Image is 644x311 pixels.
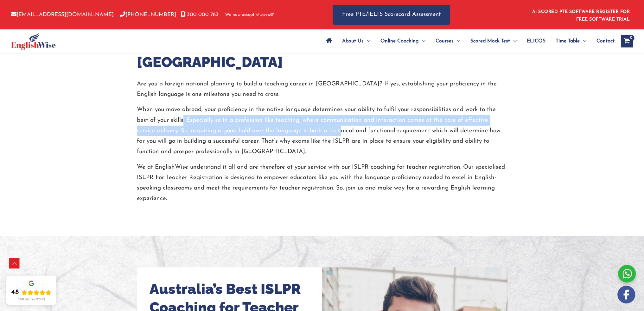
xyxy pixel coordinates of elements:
[551,30,591,52] a: Time TableMenu Toggle
[120,12,176,17] a: [PHONE_NUMBER]
[11,289,51,296] div: Rating: 4.8 out of 5
[617,286,635,303] img: white-facebook.png
[225,12,254,18] span: We now accept
[591,30,615,52] a: Contact
[380,30,419,52] span: Online Coaching
[364,30,370,52] span: Menu Toggle
[527,30,545,52] span: ELICOS
[256,13,274,16] img: Afterpay-Logo
[528,4,633,25] aside: Header Widget 1
[436,30,454,52] span: Courses
[137,162,507,204] p: We at EnglishWise understand it all and are therefore at your service with our ISLPR coaching for...
[596,30,615,52] span: Contact
[342,30,364,52] span: About Us
[333,5,450,25] a: Free PTE/IELTS Scorecard Assessment
[621,35,633,47] a: View Shopping Cart, empty
[522,30,551,52] a: ELICOS
[137,35,503,72] h2: Mastering ISLPR For Teacher Registration in [GEOGRAPHIC_DATA]
[375,30,430,52] a: Online CoachingMenu Toggle
[11,33,56,50] img: cropped-ew-logo
[18,297,45,301] div: Read our 723 reviews
[137,79,503,100] p: Are you a foreign national planning to build a teaching career in [GEOGRAPHIC_DATA]? If yes, esta...
[556,30,580,52] span: Time Table
[11,289,19,296] div: 4.8
[137,104,507,157] p: When you move abroad, your proficiency in the native language determines your ability to fulfil y...
[532,9,630,22] a: AI SCORED PTE SOFTWARE REGISTER FOR FREE SOFTWARE TRIAL
[465,30,522,52] a: Scored Mock TestMenu Toggle
[470,30,510,52] span: Scored Mock Test
[11,12,114,17] a: [EMAIL_ADDRESS][DOMAIN_NAME]
[510,30,517,52] span: Menu Toggle
[454,30,460,52] span: Menu Toggle
[337,30,375,52] a: About UsMenu Toggle
[181,12,219,17] a: 1300 000 783
[430,30,465,52] a: CoursesMenu Toggle
[419,30,425,52] span: Menu Toggle
[580,30,586,52] span: Menu Toggle
[321,30,615,52] nav: Site Navigation: Main Menu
